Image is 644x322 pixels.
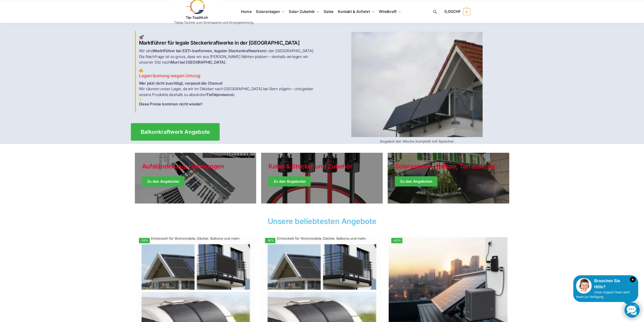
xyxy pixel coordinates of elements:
[139,98,143,101] img: Home 3
[140,129,210,135] span: Balkonkraftwerk Angebote
[289,9,315,14] span: Solar-Zubehör
[139,81,223,86] strong: Wer jetzt nicht zuschlägt, verpasst die Chance!
[380,139,454,143] strong: Angebot der Woche komplett mit Speicher
[576,278,592,294] img: Customer service
[321,0,336,23] a: Sales
[286,0,321,23] a: Solar-Zubehör
[336,0,377,23] a: Kontakt & Anfahrt
[444,9,461,14] span: 0,00
[139,48,319,65] p: Wir sind in der [GEOGRAPHIC_DATA]. Die Nachfrage ist so gross, dass wir aus [PERSON_NAME] Nähten ...
[171,60,225,65] strong: Muri bei [GEOGRAPHIC_DATA]
[254,0,286,23] a: Solaranlagen
[388,153,509,203] a: Winter Jackets
[444,4,470,19] a: 0,00CHF 0
[206,92,230,97] strong: Tiefstpreisen
[139,81,319,107] p: Wir räumen unser Lager, da wir im Oktober nach [GEOGRAPHIC_DATA] bei Bern zügeln – und geben unse...
[139,35,319,46] h2: Marktführer für legale Steckerkraftwerke in der [GEOGRAPHIC_DATA]
[576,278,635,290] div: Brauchen Sie Hilfe?
[463,8,470,15] span: 0
[379,9,397,14] span: Windkraft
[139,35,144,40] img: Home 1
[351,32,483,137] img: Home 4
[630,277,635,282] i: Schließen
[131,123,220,140] a: Balkonkraftwerk Angebote
[576,291,630,299] span: Unser Support-Team steht Ihnen zur Verfügung
[153,48,264,53] strong: Marktführer bei ESTI-konformen, legalen Steckerkraftwerken
[377,0,403,23] a: Windkraft
[135,153,256,203] a: Holiday Style
[135,217,509,225] h2: Unsere beliebtesten Angebote
[338,9,370,14] span: Kontakt & Anfahrt
[139,68,143,73] img: Home 2
[324,9,334,14] span: Sales
[453,9,461,14] span: CHF
[261,153,383,203] a: Holiday Style
[139,102,202,106] strong: Diese Preise kommen nicht wieder!
[139,68,319,79] h3: Lagerräumung wegen Umzug
[256,9,280,14] span: Solaranlagen
[174,21,253,24] p: Tiptop Technik zum Stromsparen und Stromgewinnung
